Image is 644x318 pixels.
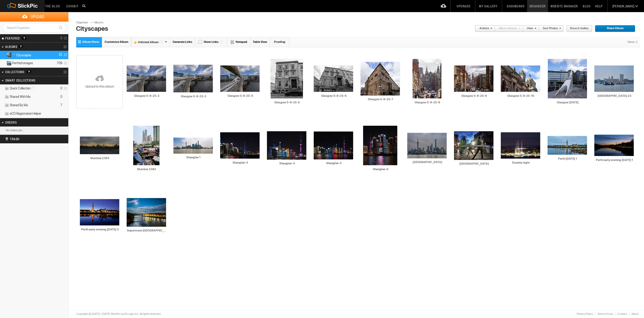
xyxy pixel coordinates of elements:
input: Glasgow 5-8-25-2 [127,93,167,98]
a: Notepad [227,37,250,47]
input: Shanghai-6 [360,167,400,171]
span: Cityscapes [12,53,31,57]
input: Supermoon Perth 30-8-23 [127,228,167,233]
img: Glasgow_5-8-25.webp [548,59,587,98]
h2: Collections [5,68,49,76]
a: Proofing [270,37,290,47]
a: Privacy Policy [574,312,595,316]
input: Perth early evening 11-12-22 1 [594,158,634,163]
input: Glasgow 5-8-25 [548,100,588,105]
input: Glasgow 5-8-25-10 [501,93,541,98]
img: Glasgow_5-8-25-3.webp [173,65,213,92]
span: Quick Collection [10,86,36,90]
img: Mumbai_23.webp [594,65,634,92]
img: Glasgow_5-8-25-10.webp [501,65,540,92]
img: untitled-5.webp [314,132,353,159]
img: Glasgow_5-8-25-2.webp [127,65,166,92]
span: FEATURED [4,36,20,40]
input: Perth early evening 11-12-22 3 [80,227,120,232]
input: Mumbai 23#3 [80,156,120,161]
img: ico_album_coll.png [4,95,9,99]
a: Show in Gallery [566,25,592,32]
input: Dundee night [501,160,541,165]
img: ico_album_coll.png [4,112,9,116]
img: untitled-4.webp [267,131,306,160]
img: untitled-6.webp [363,126,397,165]
input: Glasgow 5-8-25-6 [314,93,354,98]
img: Perth_early_evening_11-12-22_1.webp [594,135,634,156]
input: Shanghai [407,160,447,164]
span: eCO Registration Helper [10,112,41,116]
a: Search [56,23,65,32]
img: Perth_early_evening_11-12-22_3.webp [80,199,119,225]
img: Glasgow_5-8-25-9.webp [454,65,493,92]
span: Show in Gallery [566,25,589,32]
img: Perth_centre.webp [454,131,493,160]
img: Perth_14-1-22_1.webp [548,136,587,155]
input: Glasgow 5-8-25-8 [407,100,447,105]
img: untitled.webp [407,133,447,158]
a: Contact [615,312,629,316]
div: Views: 2 [625,37,640,47]
a: Show Links [195,37,227,47]
b: No orders yet... [6,129,24,132]
input: Glasgow 5-8-25-7 [360,97,400,102]
img: untitled-2.webp [173,138,213,154]
img: Mumbai_23_3.webp [80,137,119,154]
input: Search Organizer... [3,23,66,32]
span: Shared With Me [10,95,30,99]
input: Mumbai 23#2 [127,167,167,171]
img: untitled-3.webp [220,132,260,159]
a: Table View [250,37,270,47]
input: Shanghai-3 [220,160,260,165]
input: Glasgow 5-8-25-5 [267,100,307,105]
h2: Albums [5,43,49,51]
a: Actions [475,25,492,32]
input: Glasgow 5-8-25-9 [454,93,494,98]
a: Collection Options [63,68,68,76]
a: View [523,25,536,32]
img: Glasgow_5-8-25-7.webp [360,62,400,95]
img: Dundee_night.webp [501,132,540,159]
img: ico_album_coll.png [4,103,9,108]
span: Upload [6,12,68,21]
ins: Public Album [4,61,12,65]
a: Albums [93,21,109,25]
img: Glasgow_5-8-25-6.webp [314,65,353,92]
span: Shared By Me [10,103,28,107]
h2: Smart Collections [5,76,49,84]
input: Mumbai 23 [594,93,634,98]
input: Glasgow 5-8-25-3 [173,94,213,99]
span: Share Album [595,25,632,32]
input: Shanghai-5 [314,161,354,166]
img: ico_album_quick.png [4,86,9,91]
input: Search photos on SlickPic... [81,3,88,9]
h2: Trash [5,135,54,143]
input: Perth 14-1-22 1 [548,157,588,161]
a: About [629,312,639,316]
div: Copyright © [DATE]–[DATE] SlickPic by IQ Logic Inc. All rights reserved. [76,312,161,316]
input: Glasgow 5-8-25-4 [220,93,260,98]
img: Glasgow_5-8-25-8.webp [413,59,441,98]
a: Collapse [1,53,6,57]
a: Terms of Use [595,312,615,316]
input: Shanghai-4 [267,161,307,166]
span: Album Menu [82,40,99,44]
a: Album Actions [495,25,520,32]
ins: Unlisted Album with password [4,53,12,57]
input: Perth centre [454,161,494,166]
span: Customize Album [105,40,128,44]
a: Expand [1,61,6,65]
span: Perthish images [12,61,33,65]
a: Sort Photos [539,25,561,32]
a: Generate Links [170,37,195,47]
img: Glasgow_5-8-25-5.webp [271,59,303,98]
font: Unlisted Album [132,41,164,44]
input: Shanghai 1 [173,155,213,160]
img: _Mumbai_23_2.webp [133,126,159,165]
img: Supermoon_Perth_30-8-23.webp [127,198,166,227]
h2: Orders [5,118,49,126]
img: Glasgow_5-8-25-4.webp [220,65,260,92]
